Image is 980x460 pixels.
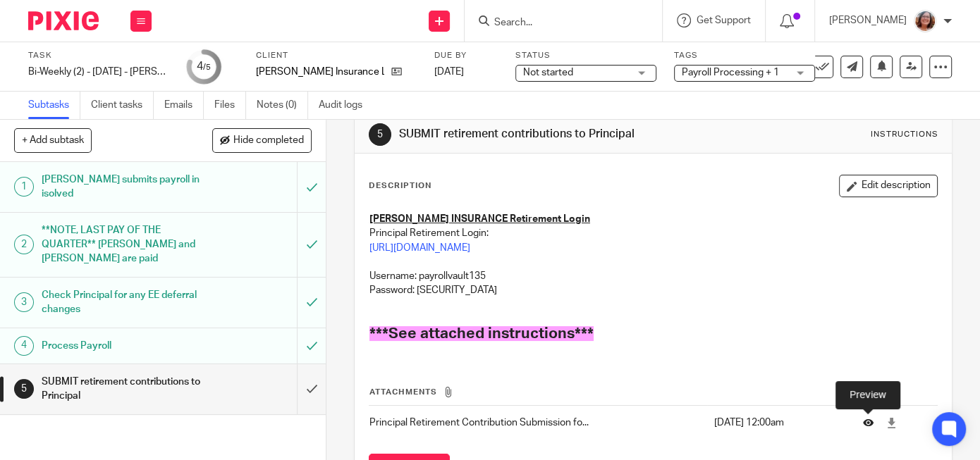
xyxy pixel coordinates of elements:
[14,128,92,152] button: + Add subtask
[369,180,431,192] p: Description
[886,416,897,430] a: Download
[829,13,907,27] p: [PERSON_NAME]
[164,92,204,119] a: Emails
[697,15,751,25] span: Get Support
[674,50,815,61] label: Tags
[257,92,308,119] a: Notes (0)
[28,65,169,79] div: Bi-Weekly (2) - [DATE] - [PERSON_NAME] Insurance
[256,50,417,61] label: Client
[212,128,312,152] button: Hide completed
[42,220,202,270] h1: **NOTE, LAST PAY OF THE QUARTER** [PERSON_NAME] and [PERSON_NAME] are paid
[42,371,202,407] h1: SUBMIT retirement contributions to Principal
[369,416,706,430] p: Principal Retirement Contribution Submission fo...
[197,58,211,75] div: 4
[369,214,590,224] u: [PERSON_NAME] INSURANCE Retirement Login
[42,285,202,321] h1: Check Principal for any EE deferral changes
[434,67,464,77] span: [DATE]
[682,68,779,77] span: Payroll Processing + 1
[870,129,938,140] div: Instructions
[493,17,620,30] input: Search
[14,292,34,312] div: 3
[42,335,202,356] h1: Process Payroll
[91,92,154,119] a: Client tasks
[399,127,684,142] h1: SUBMIT retirement contributions to Principal
[28,50,169,61] label: Task
[914,10,936,32] img: LB%20Reg%20Headshot%208-2-23.jpg
[369,243,470,253] a: [URL][DOMAIN_NAME]
[14,177,34,197] div: 1
[369,123,391,146] div: 5
[214,92,246,119] a: Files
[256,65,384,79] p: [PERSON_NAME] Insurance LLC
[839,175,938,197] button: Edit description
[369,326,594,341] span: ***See attached instructions***
[369,388,437,396] span: Attachments
[319,92,373,119] a: Audit logs
[523,68,573,77] span: Not started
[42,169,202,205] h1: [PERSON_NAME] submits payroll in isolved
[369,226,937,240] p: Principal Retirement Login:
[515,50,656,61] label: Status
[28,65,169,79] div: Bi-Weekly (2) - Friday - Wiswell Insurance
[369,269,937,283] p: Username: payrollvault135
[14,235,34,254] div: 2
[434,50,498,61] label: Due by
[14,379,34,399] div: 5
[233,135,304,147] span: Hide completed
[714,416,843,430] p: [DATE] 12:00am
[369,283,937,297] p: Password: [SECURITY_DATA]
[203,63,211,71] small: /5
[28,92,80,119] a: Subtasks
[14,336,34,356] div: 4
[28,11,99,30] img: Pixie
